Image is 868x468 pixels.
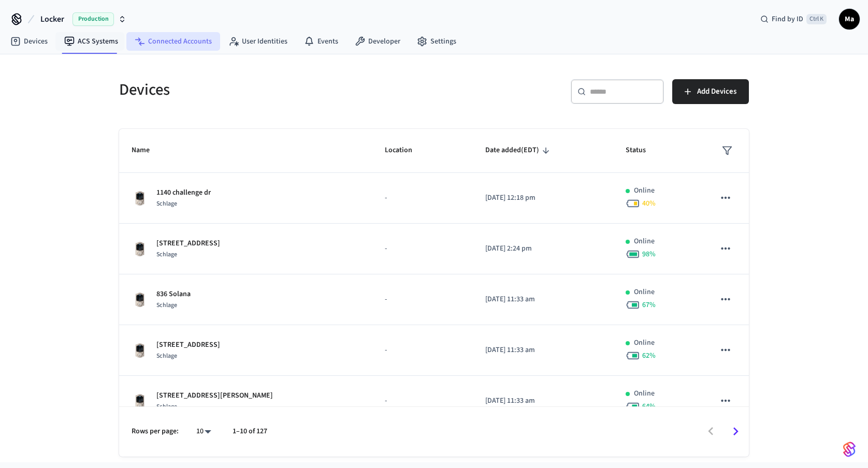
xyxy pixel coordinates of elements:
button: Go to next page [724,419,748,444]
a: Connected Accounts [126,32,220,51]
p: - [385,396,460,406]
p: - [385,243,460,254]
span: Locker [40,13,64,25]
h5: Devices [119,79,428,100]
a: Developer [346,32,409,51]
span: Date added(EDT) [485,142,553,158]
p: Online [634,338,655,348]
p: [STREET_ADDRESS] [156,238,220,249]
a: ACS Systems [56,32,126,51]
p: Online [634,185,655,196]
span: 64 % [642,401,656,412]
span: Schlage [156,250,177,259]
p: Online [634,287,655,298]
img: Schlage Sense Smart Deadbolt with Camelot Trim, Front [132,241,148,257]
a: Devices [2,32,56,51]
span: Schlage [156,402,177,411]
img: Schlage Sense Smart Deadbolt with Camelot Trim, Front [132,393,148,409]
p: Online [634,236,655,247]
span: 67 % [642,300,656,310]
p: - [385,294,460,305]
a: Events [296,32,346,51]
p: [STREET_ADDRESS][PERSON_NAME] [156,390,273,401]
a: Settings [409,32,465,51]
p: [DATE] 12:18 pm [485,193,601,203]
span: Schlage [156,301,177,310]
img: Schlage Sense Smart Deadbolt with Camelot Trim, Front [132,291,148,308]
p: 1140 challenge dr [156,187,211,198]
img: Schlage Sense Smart Deadbolt with Camelot Trim, Front [132,190,148,207]
span: Ctrl K [806,14,827,24]
p: 836 Solana [156,289,191,300]
div: 10 [191,424,216,439]
span: Find by ID [772,14,803,24]
img: Schlage Sense Smart Deadbolt with Camelot Trim, Front [132,342,148,359]
div: Find by IDCtrl K [752,10,835,28]
button: Ma [839,9,860,30]
span: Add Devices [697,85,736,98]
p: [DATE] 11:33 am [485,396,601,406]
a: User Identities [220,32,296,51]
p: [STREET_ADDRESS] [156,340,220,350]
p: Rows per page: [132,426,179,437]
p: Online [634,388,655,399]
p: 1–10 of 127 [233,426,267,437]
span: 98 % [642,249,656,259]
span: Schlage [156,199,177,208]
span: Ma [840,10,859,28]
span: Schlage [156,352,177,360]
img: SeamLogoGradient.69752ec5.svg [843,441,856,458]
p: [DATE] 11:33 am [485,294,601,305]
span: Production [73,12,114,26]
span: Name [132,142,163,158]
p: [DATE] 2:24 pm [485,243,601,254]
span: Status [626,142,659,158]
p: [DATE] 11:33 am [485,345,601,356]
p: - [385,345,460,356]
span: 62 % [642,350,656,361]
span: Location [385,142,426,158]
span: 40 % [642,198,656,209]
button: Add Devices [672,79,749,104]
p: - [385,193,460,203]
